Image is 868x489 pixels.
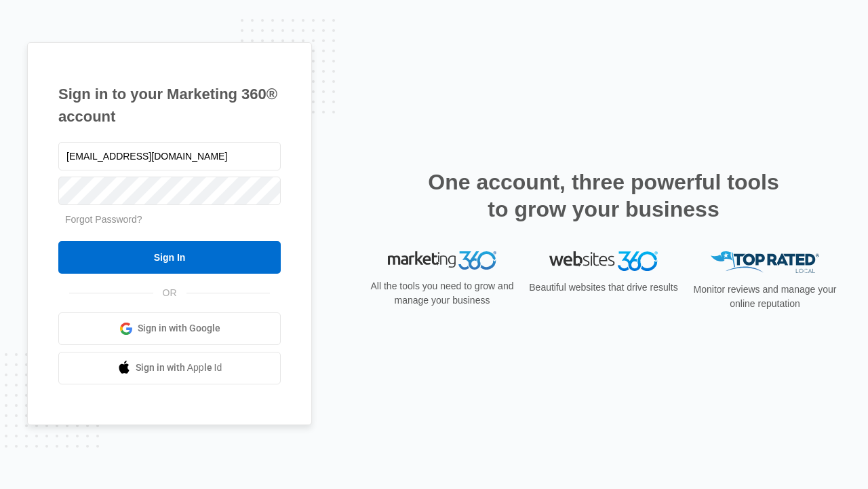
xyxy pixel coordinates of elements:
[138,321,220,336] span: Sign in with Google
[65,214,142,225] a: Forgot Password?
[549,251,658,271] img: Websites 360
[424,168,783,223] h2: One account, three powerful tools to grow your business
[58,241,281,274] input: Sign In
[136,361,222,375] span: Sign in with Apple Id
[388,251,496,270] img: Marketing 360
[58,142,281,170] input: Email
[58,312,281,345] a: Sign in with Google
[58,83,281,128] h1: Sign in to your Marketing 360® account
[528,280,679,295] p: Beautiful websites that drive results
[366,279,518,308] p: All the tools you need to grow and manage your business
[711,251,819,274] img: Top Rated Local
[58,352,281,384] a: Sign in with Apple Id
[689,283,841,311] p: Monitor reviews and manage your online reputation
[153,286,186,300] span: OR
